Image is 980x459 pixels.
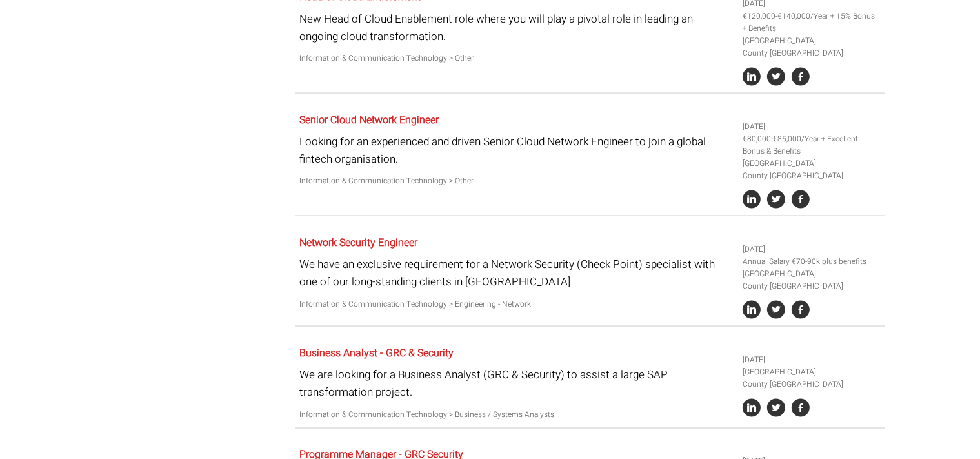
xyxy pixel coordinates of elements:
[743,268,881,292] li: [GEOGRAPHIC_DATA] County [GEOGRAPHIC_DATA]
[300,409,733,421] p: Information & Communication Technology > Business / Systems Analysts
[300,112,439,128] a: Senior Cloud Network Engineer
[300,235,418,250] a: Network Security Engineer
[743,366,881,391] li: [GEOGRAPHIC_DATA] County [GEOGRAPHIC_DATA]
[743,158,881,182] li: [GEOGRAPHIC_DATA] County [GEOGRAPHIC_DATA]
[300,298,733,311] p: Information & Communication Technology > Engineering - Network
[300,175,733,187] p: Information & Communication Technology > Other
[743,35,881,59] li: [GEOGRAPHIC_DATA] County [GEOGRAPHIC_DATA]
[743,121,881,133] li: [DATE]
[743,133,881,158] li: €80,000-€85,000/Year + Excellent Bonus & Benefits
[300,10,733,45] p: New Head of Cloud Enablement role where you will play a pivotal role in leading an ongoing cloud ...
[743,256,881,268] li: Annual Salary €70-90k plus benefits
[743,243,881,256] li: [DATE]
[300,52,733,65] p: Information & Communication Technology > Other
[300,345,454,361] a: Business Analyst - GRC & Security
[743,354,881,366] li: [DATE]
[300,133,733,168] p: Looking for an experienced and driven Senior Cloud Network Engineer to join a global fintech orga...
[300,366,733,401] p: We are looking for a Business Analyst (GRC & Security) to assist a large SAP transformation project.
[300,256,733,291] p: We have an exclusive requirement for a Network Security (Check Point) specialist with one of our ...
[743,10,881,35] li: €120,000-€140,000/Year + 15% Bonus + Benefits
